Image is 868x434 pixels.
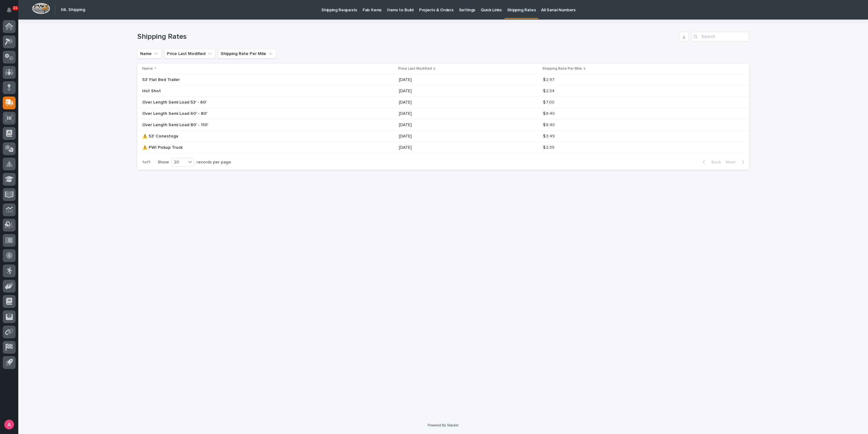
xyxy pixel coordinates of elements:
[137,155,155,170] p: 1 of 1
[543,110,556,116] p: $ 8.40
[543,76,556,82] p: $ 2.97
[399,100,506,105] p: [DATE]
[543,87,556,94] p: $ 2.34
[142,110,208,116] p: Over Length Semi Load 60' - 80'
[726,159,739,165] span: Next
[543,144,556,150] p: $ 2.39
[8,7,16,17] div: Notifications21
[399,77,506,82] p: [DATE]
[137,131,749,142] tr: ⚠️ 53' Conestoga⚠️ 53' Conestoga [DATE]$ 3.49$ 3.49
[428,423,458,427] a: Powered By Stacker
[399,145,506,150] p: [DATE]
[3,418,16,431] button: users-avatar
[137,97,749,108] tr: Over Length Semi Load 53' - 60'Over Length Semi Load 53' - 60' [DATE]$ 7.00$ 7.00
[698,159,723,165] button: Back
[543,99,556,105] p: $ 7.00
[142,65,153,72] p: Name
[142,121,209,128] p: Over Length Semi Load 80' - 110'
[218,49,276,59] button: Shipping Rate Per Mile
[158,160,169,165] p: Show
[32,3,50,14] img: Workspace Logo
[137,119,749,131] tr: Over Length Semi Load 80' - 110'Over Length Semi Load 80' - 110' [DATE]$ 8.40$ 8.40
[142,144,184,150] p: ⚠️ PWI Pickup Truck
[398,65,432,72] p: Price Last Modified
[137,86,749,97] tr: Hot ShotHot Shot [DATE]$ 2.34$ 2.34
[164,49,215,59] button: Price Last Modified
[197,160,231,165] p: records per page
[137,74,749,86] tr: 53' Flat Bed Trailer53' Flat Bed Trailer [DATE]$ 2.97$ 2.97
[399,134,506,139] p: [DATE]
[543,133,556,139] p: $ 3.49
[723,159,749,165] button: Next
[543,121,556,128] p: $ 8.40
[142,99,208,105] p: Over Length Semi Load 53' - 60'
[708,159,721,165] span: Back
[142,133,179,139] p: ⚠️ 53' Conestoga
[399,122,506,128] p: [DATE]
[691,32,749,42] input: Search
[137,49,162,59] button: Name
[142,76,181,82] p: 53' Flat Bed Trailer
[61,7,85,13] h2: 06. Shipping
[172,159,186,166] div: 20
[13,6,17,10] p: 21
[399,111,506,116] p: [DATE]
[542,65,582,72] p: Shipping Rate Per Mile
[142,87,162,94] p: Hot Shot
[399,89,506,94] p: [DATE]
[3,4,16,16] button: Notifications
[137,32,677,41] h1: Shipping Rates
[137,108,749,119] tr: Over Length Semi Load 60' - 80'Over Length Semi Load 60' - 80' [DATE]$ 8.40$ 8.40
[137,142,749,153] tr: ⚠️ PWI Pickup Truck⚠️ PWI Pickup Truck [DATE]$ 2.39$ 2.39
